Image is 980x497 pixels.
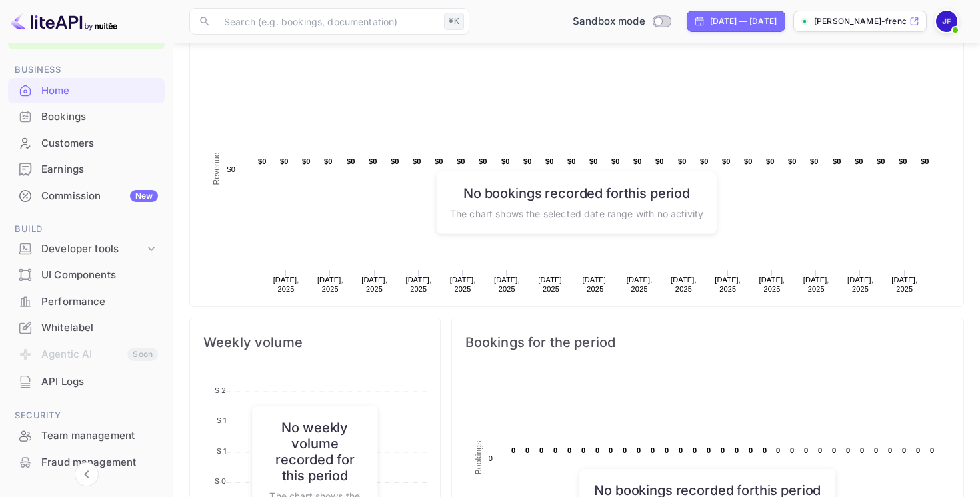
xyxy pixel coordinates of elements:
[722,157,731,165] text: $0
[860,446,864,454] text: 0
[75,462,99,486] button: Collapse navigation
[846,446,850,454] text: 0
[8,423,165,449] div: Team management
[41,294,158,310] div: Performance
[324,157,333,165] text: $0
[790,446,794,454] text: 0
[8,369,165,395] div: API Logs
[891,276,917,293] text: [DATE], 2025
[595,446,599,454] text: 0
[573,14,645,29] span: Sandbox mode
[8,262,165,287] a: UI Components
[41,83,158,99] div: Home
[538,276,564,293] text: [DATE], 2025
[8,78,165,104] div: Home
[41,241,145,257] div: Developer tools
[203,332,427,353] span: Weekly volume
[450,206,703,220] p: The chart shows the selected date range with no activity
[583,276,609,293] text: [DATE], 2025
[788,157,797,165] text: $0
[611,157,620,165] text: $0
[8,157,165,181] a: Earnings
[479,157,487,165] text: $0
[567,446,571,454] text: 0
[776,446,780,454] text: 0
[655,157,664,165] text: $0
[217,446,226,456] tspan: $ 1
[215,476,226,486] tspan: $ 0
[302,157,311,165] text: $0
[474,441,483,475] text: Bookings
[215,386,226,395] tspan: $ 2
[888,446,892,454] text: 0
[511,446,515,454] text: 0
[877,157,885,165] text: $0
[545,157,554,165] text: $0
[41,320,158,336] div: Whitelabel
[8,450,165,474] a: Fraud management
[413,157,421,165] text: $0
[41,374,158,390] div: API Logs
[41,455,158,470] div: Fraud management
[41,109,158,125] div: Bookings
[369,157,377,165] text: $0
[258,157,267,165] text: $0
[8,423,165,448] a: Team management
[671,276,697,293] text: [DATE], 2025
[899,157,907,165] text: $0
[553,446,557,454] text: 0
[700,157,709,165] text: $0
[581,446,585,454] text: 0
[8,131,165,155] a: Customers
[665,446,669,454] text: 0
[921,157,929,165] text: $0
[494,276,520,293] text: [DATE], 2025
[266,419,364,483] h6: No weekly volume recorded for this period
[361,276,387,293] text: [DATE], 2025
[627,276,653,293] text: [DATE], 2025
[623,446,627,454] text: 0
[874,446,878,454] text: 0
[8,289,165,315] div: Performance
[679,446,683,454] text: 0
[8,289,165,314] a: Performance
[41,162,158,177] div: Earnings
[317,276,343,293] text: [DATE], 2025
[212,152,221,185] text: Revenue
[525,446,529,454] text: 0
[273,276,299,293] text: [DATE], 2025
[8,237,165,261] div: Developer tools
[902,446,906,454] text: 0
[391,157,399,165] text: $0
[8,104,165,129] a: Bookings
[637,446,641,454] text: 0
[721,446,725,454] text: 0
[766,157,775,165] text: $0
[8,315,165,341] div: Whitelabel
[678,157,687,165] text: $0
[707,446,711,454] text: 0
[759,276,785,293] text: [DATE], 2025
[8,63,165,77] span: Business
[916,446,920,454] text: 0
[8,262,165,288] div: UI Components
[833,157,841,165] text: $0
[936,11,957,32] img: Jon French
[8,104,165,130] div: Bookings
[8,157,165,183] div: Earnings
[855,157,863,165] text: $0
[930,446,934,454] text: 0
[609,446,613,454] text: 0
[435,157,443,165] text: $0
[8,131,165,157] div: Customers
[744,157,753,165] text: $0
[567,157,576,165] text: $0
[693,446,697,454] text: 0
[216,8,439,35] input: Search (e.g. bookings, documentation)
[818,446,822,454] text: 0
[501,157,510,165] text: $0
[710,15,777,27] div: [DATE] — [DATE]
[832,446,836,454] text: 0
[457,157,465,165] text: $0
[41,136,158,151] div: Customers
